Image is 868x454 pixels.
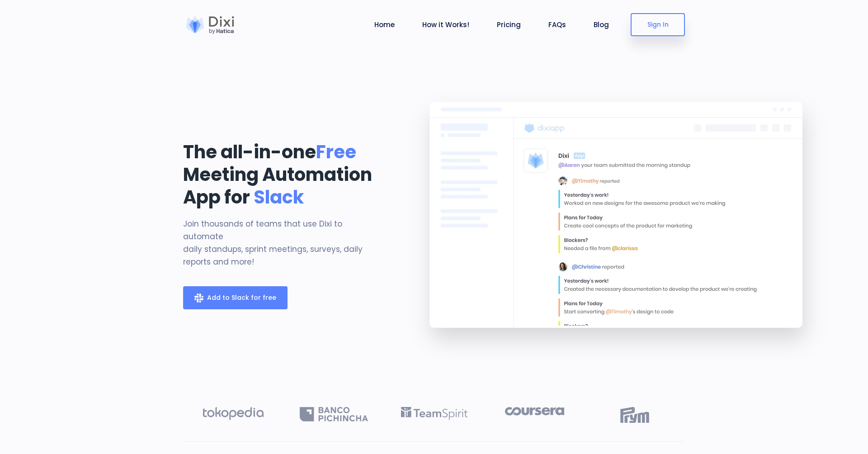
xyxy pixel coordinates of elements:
[183,141,384,208] h1: The all-in-one Meeting Automation App for
[545,19,570,30] a: FAQs
[419,19,473,30] a: How it Works!
[371,19,398,30] a: Home
[590,19,613,30] a: Blog
[493,19,524,30] a: Pricing
[183,218,384,268] p: Join thousands of teams that use Dixi to automate daily standups, sprint meetings, surveys, daily...
[631,13,685,36] a: Sign In
[207,293,276,302] span: Add to Slack for free
[398,79,839,373] img: landing-banner
[183,286,288,309] a: Add to Slack for free
[194,293,203,303] img: slack_icon_white.svg
[254,184,304,210] span: Slack
[316,139,356,165] span: Free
